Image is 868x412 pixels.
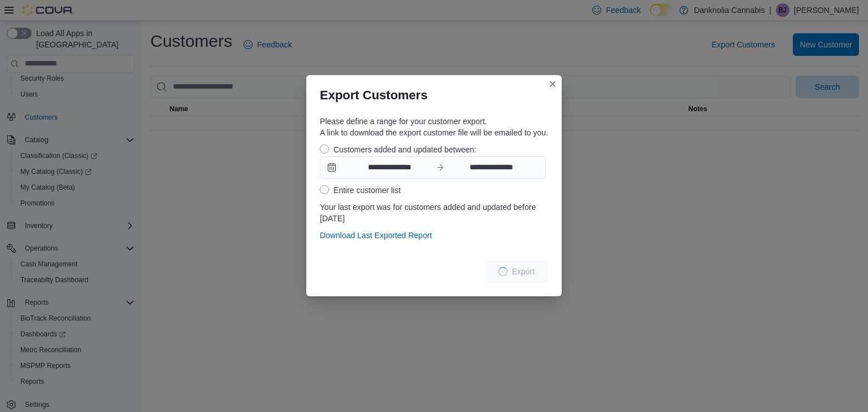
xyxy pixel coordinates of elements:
[320,89,428,102] h3: Export Customers
[320,116,548,138] div: Please define a range for your customer export. A link to download the export customer file will ...
[343,157,436,178] input: Press the down key to open a popover containing a calendar.
[320,143,476,156] label: Customers added and updated between:
[320,230,432,241] span: Download Last Exported Report
[485,260,548,283] button: LoadingExport
[320,201,548,224] div: Your last export was for customers added and updated before [DATE]
[512,266,535,277] span: Export
[436,163,445,172] svg: to
[498,266,507,275] span: Loading
[320,224,432,247] button: Download Last Exported Report
[320,183,401,197] label: Entire customer list
[445,157,537,178] input: Press the down key to open a popover containing a calendar.
[546,77,559,91] button: Closes this modal window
